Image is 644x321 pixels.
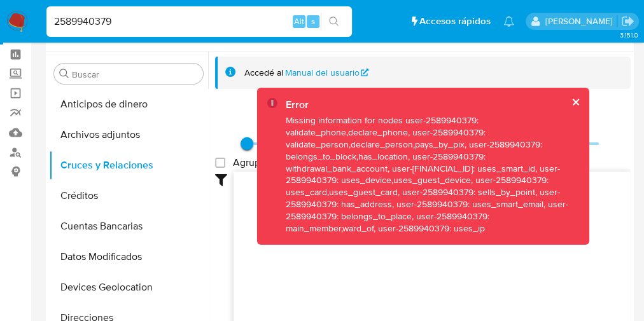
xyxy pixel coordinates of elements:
div: Missing information for nodes user-2589940379: validate_phone,declare_phone, user-2589940379: val... [286,114,579,235]
button: cerrar [571,98,579,106]
button: Créditos [49,181,208,211]
input: Buscar [72,69,198,80]
span: Accesos rápidos [419,15,491,28]
span: 3.151.0 [619,30,638,40]
span: Agrupar nodos [233,156,298,169]
span: Accedé al [244,67,283,79]
button: Cruces y Relaciones [49,150,208,181]
button: Cuentas Bancarias [49,211,208,242]
button: Anticipos de dinero [49,89,208,120]
input: Agrupar nodos [215,158,225,168]
button: search-icon [321,13,347,31]
button: Buscar [59,69,69,79]
div: Error [286,98,579,112]
p: adriana.camarilloduran@mercadolibre.com.mx [545,15,617,27]
a: Manual del usuario [285,67,369,79]
a: Salir [621,15,634,28]
button: Archivos adjuntos [49,120,208,150]
a: Notificaciones [503,16,514,27]
button: Datos Modificados [49,242,208,272]
input: Buscar usuario o caso... [46,13,352,30]
button: Devices Geolocation [49,272,208,303]
span: Alt [294,15,304,27]
span: s [311,15,315,27]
